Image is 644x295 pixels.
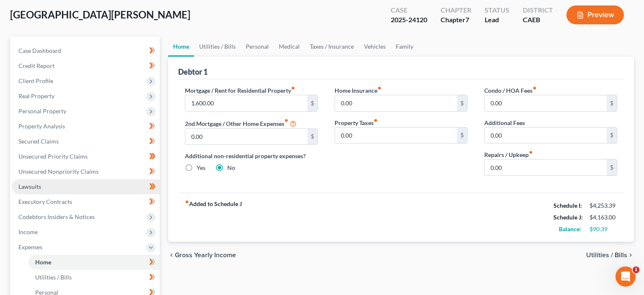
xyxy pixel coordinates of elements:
[185,129,307,145] input: --
[335,118,378,127] label: Property Taxes
[29,255,160,270] a: Home
[185,200,189,204] i: fiber_manual_record
[18,243,42,251] span: Expenses
[18,138,59,145] span: Secured Claims
[185,200,242,235] strong: Added to Schedule J
[241,37,274,57] a: Personal
[589,201,617,210] div: $4,253.39
[18,77,53,84] span: Client Profile
[457,128,467,144] div: $
[627,252,634,258] i: chevron_right
[18,228,38,235] span: Income
[586,252,634,258] button: Utilities / Bills chevron_right
[168,252,175,258] i: chevron_left
[359,37,391,57] a: Vehicles
[274,37,305,57] a: Medical
[18,62,55,69] span: Credit Report
[305,37,359,57] a: Taxes / Insurance
[589,225,617,233] div: $90.39
[185,86,295,95] label: Mortgage / Rent for Residential Property
[615,266,636,287] iframe: Intercom live chat
[168,37,194,57] a: Home
[168,252,236,258] button: chevron_left Gross Yearly Income
[18,168,99,175] span: Unsecured Nonpriority Claims
[12,164,160,179] a: Unsecured Nonpriority Claims
[12,179,160,194] a: Lawsuits
[185,95,307,111] input: --
[12,134,160,149] a: Secured Claims
[18,123,65,130] span: Property Analysis
[18,183,41,190] span: Lawsuits
[374,118,378,123] i: fiber_manual_record
[586,252,627,258] span: Utilities / Bills
[18,107,66,115] span: Personal Property
[391,5,427,15] div: Case
[559,225,581,232] strong: Balance:
[185,151,318,160] label: Additional non-residential property expenses?
[35,274,72,281] span: Utilities / Bills
[284,118,288,123] i: fiber_manual_record
[12,43,160,58] a: Case Dashboard
[633,266,639,273] span: 1
[589,213,617,222] div: $4,163.00
[391,15,427,25] div: 2025-24120
[335,95,457,111] input: --
[335,86,382,95] label: Home Insurance
[18,198,72,205] span: Executory Contracts
[185,118,296,128] label: 2nd Mortgage / Other Home Expenses
[35,258,51,266] span: Home
[178,67,208,77] div: Debtor 1
[457,95,467,111] div: $
[194,37,241,57] a: Utilities / Bills
[197,164,205,172] label: Yes
[18,213,95,220] span: Codebtors Insiders & Notices
[18,47,61,54] span: Case Dashboard
[12,119,160,134] a: Property Analysis
[441,15,471,25] div: Chapter
[175,252,236,258] span: Gross Yearly Income
[553,202,582,209] strong: Schedule I:
[29,270,160,285] a: Utilities / Bills
[18,153,88,160] span: Unsecured Priority Claims
[12,149,160,164] a: Unsecured Priority Claims
[227,164,235,172] label: No
[441,5,471,15] div: Chapter
[553,214,583,221] strong: Schedule J:
[10,8,190,21] span: [GEOGRAPHIC_DATA][PERSON_NAME]
[18,92,55,99] span: Real Property
[335,128,457,144] input: --
[377,86,382,90] i: fiber_manual_record
[307,129,317,145] div: $
[291,86,295,90] i: fiber_manual_record
[391,37,418,57] a: Family
[12,194,160,209] a: Executory Contracts
[12,58,160,73] a: Credit Report
[307,95,317,111] div: $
